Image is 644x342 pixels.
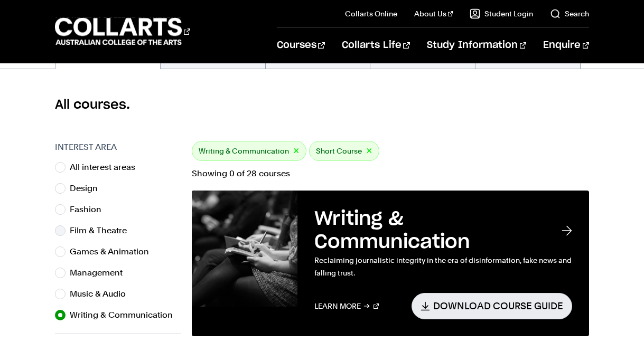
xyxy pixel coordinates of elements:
[70,265,131,280] label: Management
[70,202,110,217] label: Fashion
[70,287,134,301] label: Music & Audio
[70,308,181,322] label: Writing & Communication
[293,145,300,157] button: ×
[277,28,325,63] a: Courses
[314,207,573,254] h3: Writing & Communication
[70,160,144,175] label: All interest areas
[55,141,181,154] h3: Interest Area
[70,181,106,196] label: Design
[192,169,590,178] p: Showing 0 of 28 courses
[345,8,397,19] a: Collarts Online
[309,141,379,161] div: Short Course
[70,223,135,238] label: Film & Theatre
[366,145,372,157] button: ×
[470,8,533,19] a: Student Login
[342,28,410,63] a: Collarts Life
[550,8,589,19] a: Search
[70,244,157,259] label: Games & Animation
[192,191,297,307] img: Writing & Communication
[414,8,453,19] a: About Us
[314,254,573,279] p: Reclaiming journalistic integrity in the era of disinformation, fake news and falling trust.
[314,293,379,319] a: Learn More
[427,28,526,63] a: Study Information
[55,97,590,113] h2: All courses.
[543,28,589,63] a: Enquire
[412,293,572,319] a: Download Course Guide
[192,141,306,161] div: Writing & Communication
[55,16,190,46] div: Go to homepage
